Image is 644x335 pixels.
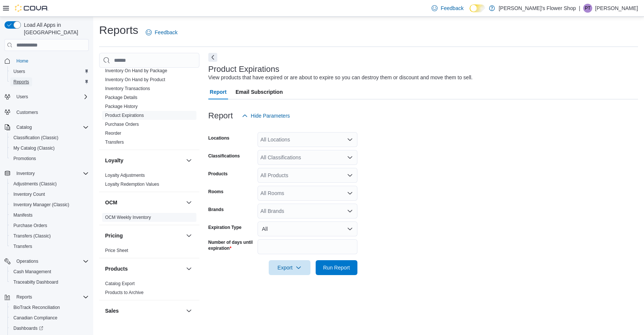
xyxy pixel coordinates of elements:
[7,241,92,252] button: Transfers
[105,172,145,178] span: Loyalty Adjustments
[7,231,92,241] button: Transfers (Classic)
[347,154,353,160] button: Open list of options
[7,66,92,77] button: Users
[10,221,89,230] span: Purchase Orders
[13,191,45,197] span: Inventory Count
[10,232,89,240] span: Transfers (Classic)
[13,123,89,132] span: Catalog
[13,92,31,101] button: Users
[10,179,60,188] a: Adjustments (Classic)
[16,124,32,130] span: Catalog
[7,323,92,334] a: Dashboards
[105,104,138,109] a: Package History
[208,74,473,82] div: View products that have expired or are about to expire so you can destroy them or discount and mo...
[251,112,290,119] span: Hide Parameters
[210,84,227,99] span: Report
[10,211,89,220] span: Manifests
[13,315,57,321] span: Canadian Compliance
[13,293,89,301] span: Reports
[316,260,357,275] button: Run Report
[105,214,151,220] span: OCM Weekly Inventory
[105,232,183,239] button: Pricing
[347,190,353,196] button: Open list of options
[208,111,233,120] h3: Report
[7,200,92,210] button: Inventory Manager (Classic)
[7,220,92,231] button: Purchase Orders
[184,264,193,273] button: Products
[105,248,128,253] a: Price Sheet
[13,325,43,331] span: Dashboards
[13,79,29,85] span: Reports
[13,107,89,117] span: Customers
[184,198,193,207] button: OCM
[105,182,159,187] a: Loyalty Redemption Values
[208,53,217,62] button: Next
[105,122,139,127] a: Purchase Orders
[105,140,124,145] a: Transfers
[10,303,89,312] span: BioTrack Reconciliation
[10,190,89,199] span: Inventory Count
[13,181,57,187] span: Adjustments (Classic)
[7,133,92,143] button: Classification (Classic)
[7,267,92,277] button: Cash Management
[208,207,224,213] label: Brands
[13,293,35,301] button: Reports
[105,248,128,253] span: Price Sheet
[10,313,60,322] a: Canadian Compliance
[7,277,92,287] button: Traceabilty Dashboard
[16,94,28,100] span: Users
[7,153,92,164] button: Promotions
[441,4,463,12] span: Feedback
[105,112,144,118] span: Product Expirations
[105,173,145,178] a: Loyalty Adjustments
[13,233,51,239] span: Transfers (Classic)
[7,302,92,313] button: BioTrack Reconciliation
[16,258,38,264] span: Operations
[347,208,353,214] button: Open list of options
[1,106,92,117] button: Customers
[13,108,41,117] a: Customers
[595,4,638,13] p: [PERSON_NAME]
[105,281,135,287] span: Catalog Export
[1,168,92,179] button: Inventory
[99,171,199,192] div: Loyalty
[273,260,306,275] span: Export
[13,223,47,229] span: Purchase Orders
[10,133,61,142] a: Classification (Classic)
[13,257,41,266] button: Operations
[258,221,357,236] button: All
[7,210,92,220] button: Manifests
[16,170,35,176] span: Inventory
[10,278,89,287] span: Traceabilty Dashboard
[105,215,151,220] a: OCM Weekly Inventory
[10,77,89,86] span: Reports
[10,200,89,209] span: Inventory Manager (Classic)
[13,243,32,249] span: Transfers
[13,156,36,162] span: Promotions
[184,156,193,165] button: Loyalty
[429,1,466,16] a: Feedback
[21,21,89,36] span: Load All Apps in [GEOGRAPHIC_DATA]
[10,133,89,142] span: Classification (Classic)
[10,190,48,199] a: Inventory Count
[16,294,32,300] span: Reports
[10,303,63,312] a: BioTrack Reconciliation
[7,189,92,200] button: Inventory Count
[105,121,139,127] span: Purchase Orders
[105,307,183,315] button: Sales
[10,242,89,251] span: Transfers
[13,123,35,132] button: Catalog
[13,135,59,141] span: Classification (Classic)
[208,224,241,230] label: Expiration Type
[585,4,590,13] span: PT
[105,199,183,206] button: OCM
[10,67,28,76] a: Users
[10,267,89,276] span: Cash Management
[13,145,55,151] span: My Catalog (Classic)
[155,29,177,36] span: Feedback
[184,306,193,315] button: Sales
[10,67,89,76] span: Users
[10,211,35,220] a: Manifests
[1,55,92,66] button: Home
